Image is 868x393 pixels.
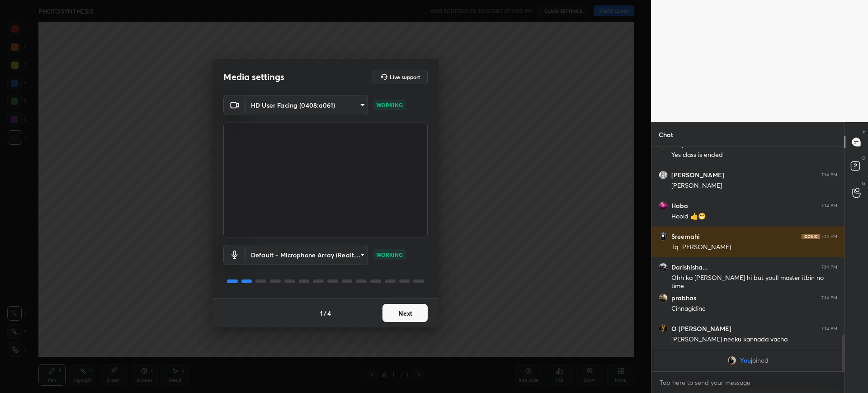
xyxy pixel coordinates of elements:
img: 826215f136724323a46f4e7b61868d09.jpg [659,201,668,210]
img: e8bf64d171724688bb285ab6ea845b7e.jpg [659,324,668,333]
button: Next [382,304,428,322]
h6: O [PERSON_NAME] [671,325,731,333]
div: grid [651,147,844,371]
img: iconic-dark.1390631f.png [802,234,820,239]
img: 6b23bea2da3e4bac839ced5d712b3d80.jpg [659,232,668,241]
h6: [PERSON_NAME] [671,171,724,179]
img: df41603d14774a1f811f777d1390c1d7.jpg [659,294,668,303]
div: 7:14 PM [821,203,837,208]
h5: Live support [390,74,420,80]
div: 7:14 PM [821,172,837,178]
div: 7:14 PM [821,295,837,301]
h4: 1 [320,308,323,318]
h6: prabhas [671,294,696,302]
p: D [862,155,865,161]
div: Yes class is ended [671,151,837,160]
h4: 4 [327,308,331,318]
div: 7:14 PM [821,234,837,239]
div: [PERSON_NAME] neeku kannada vacha [671,335,837,344]
div: 7:14 PM [821,326,837,331]
p: Chat [651,123,680,147]
p: WORKING [376,251,403,259]
img: 86a9cb0339cf4ee9974b62c82109ebdd.jpg [659,170,668,180]
img: 50702b96c52e459ba5ac12119d36f654.jpg [727,356,736,365]
div: [PERSON_NAME] [671,181,837,190]
div: Tq [PERSON_NAME] [671,243,837,252]
div: 7:14 PM [821,265,837,270]
div: Ohh ka [PERSON_NAME] hi but youll master itbin no time [671,274,837,291]
p: G [862,180,865,187]
div: HD User Facing (0408:a061) [245,95,368,115]
div: Hooid 👍😁 [671,212,837,221]
span: You [740,357,751,364]
h4: / [324,308,326,318]
div: Cinnagidine [671,304,837,313]
h6: Haba [671,202,688,210]
h2: Media settings [223,71,284,83]
p: T [863,129,865,136]
img: 3 [659,263,668,272]
span: joined [751,357,769,364]
h6: Sreemahi [671,232,700,241]
h6: Darishisha... [671,263,708,271]
p: WORKING [376,101,403,109]
div: HD User Facing (0408:a061) [245,245,368,265]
